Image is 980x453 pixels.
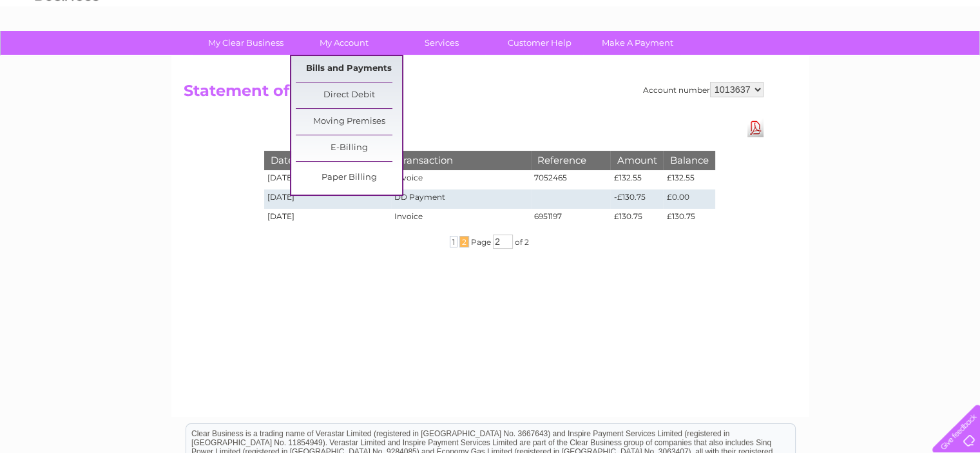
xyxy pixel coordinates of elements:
a: Customer Help [486,31,593,55]
td: [DATE] [264,189,392,209]
td: £132.55 [610,170,663,189]
a: My Account [291,31,397,55]
td: [DATE] [264,170,392,189]
a: 0333 014 3131 [737,6,826,23]
td: DD Payment [391,189,530,209]
div: Clear Business is a trading name of Verastar Limited (registered in [GEOGRAPHIC_DATA] No. 3667643... [186,7,795,63]
a: Bills and Payments [296,56,402,82]
a: Water [753,55,778,64]
th: Amount [610,151,663,169]
th: Transaction [391,151,530,169]
a: My Clear Business [193,31,299,55]
td: [DATE] [264,209,392,228]
td: £130.75 [610,209,663,228]
td: -£130.75 [610,189,663,209]
td: £132.55 [663,170,715,189]
td: 7052465 [531,170,611,189]
a: Direct Debit [296,82,402,108]
span: of [515,237,523,247]
a: Telecoms [821,55,860,64]
a: E-Billing [296,135,402,161]
a: Moving Premises [296,109,402,135]
a: Download Pdf [747,119,764,137]
span: 1 [450,236,457,247]
span: Page [471,237,491,247]
th: Reference [531,151,611,169]
td: Invoice [391,170,530,189]
a: Services [389,31,495,55]
td: £130.75 [663,209,715,228]
span: 2 [524,237,529,247]
a: Energy [785,55,814,64]
td: £0.00 [663,189,715,209]
a: Make A Payment [584,31,691,55]
a: Paper Billing [296,165,402,191]
a: Contact [894,55,926,64]
td: Invoice [391,209,530,228]
td: 6951197 [531,209,611,228]
th: Balance [663,151,715,169]
a: Blog [868,55,887,64]
img: logo.png [34,34,100,73]
a: Log out [937,55,968,64]
h2: Statement of Accounts [184,82,764,106]
div: Account number [643,82,764,97]
th: Date [264,151,392,169]
span: 2 [459,236,469,247]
